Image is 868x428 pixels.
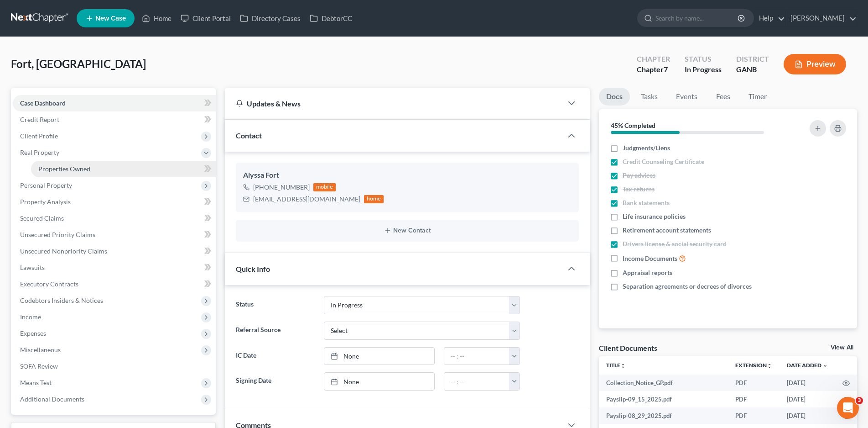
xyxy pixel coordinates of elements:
[13,243,216,259] a: Unsecured Nonpriority Claims
[637,64,670,75] div: Chapter
[13,95,216,111] a: Case Dashboard
[13,259,216,276] a: Lawsuits
[137,10,176,26] a: Home
[235,10,305,26] a: Directory Cases
[20,346,61,354] span: Miscellaneous
[822,363,828,369] i: expand_more
[784,54,846,74] button: Preview
[20,362,58,370] span: SOFA Review
[623,171,655,180] span: Pay advices
[253,195,360,204] div: [EMAIL_ADDRESS][DOMAIN_NAME]
[708,88,738,106] a: Fees
[634,88,665,106] a: Tasks
[655,10,739,26] input: Search by name...
[780,391,835,407] td: [DATE]
[13,227,216,243] a: Unsecured Priority Claims
[623,268,672,277] span: Appraisal reports
[735,362,772,369] a: Extensionunfold_more
[780,407,835,424] td: [DATE]
[20,247,107,255] span: Unsecured Nonpriority Claims
[176,10,235,26] a: Client Portal
[20,198,71,206] span: Property Analysis
[685,64,722,75] div: In Progress
[231,322,319,340] label: Referral Source
[231,372,319,391] label: Signing Date
[736,54,769,64] div: District
[20,313,41,321] span: Income
[243,170,572,181] div: Alyssa Fort
[313,183,336,191] div: mobile
[444,348,510,365] input: -- : --
[11,57,146,70] span: Fort, [GEOGRAPHIC_DATA]
[364,195,384,203] div: home
[20,379,52,386] span: Means Test
[599,375,728,391] td: Collection_Notice_GP.pdf
[599,391,728,407] td: Payslip-09_15_2025.pdf
[444,373,510,390] input: -- : --
[20,231,95,238] span: Unsecured Priority Claims
[736,64,769,75] div: GANB
[685,54,722,64] div: Status
[13,111,216,128] a: Credit Report
[623,185,655,194] span: Tax returns
[611,122,655,129] strong: 45% Completed
[664,65,668,74] span: 7
[231,347,319,365] label: IC Date
[728,375,780,391] td: PDF
[599,407,728,424] td: Payslip-08_29_2025.pdf
[599,88,630,106] a: Docs
[837,397,859,419] iframe: Intercom live chat
[13,276,216,292] a: Executory Contracts
[13,194,216,210] a: Property Analysis
[669,88,705,106] a: Events
[623,212,686,221] span: Life insurance policies
[623,198,670,207] span: Bank statements
[20,296,103,304] span: Codebtors Insiders & Notices
[20,395,84,403] span: Additional Documents
[728,407,780,424] td: PDF
[38,165,90,173] span: Properties Owned
[599,343,657,353] div: Client Documents
[741,88,774,106] a: Timer
[20,214,64,222] span: Secured Claims
[606,362,626,369] a: Titleunfold_more
[324,348,434,365] a: None
[20,264,45,271] span: Lawsuits
[231,296,319,314] label: Status
[20,99,66,107] span: Case Dashboard
[20,148,59,156] span: Real Property
[95,15,126,22] span: New Case
[780,375,835,391] td: [DATE]
[787,362,828,369] a: Date Added expand_more
[623,143,670,153] span: Judgments/Liens
[305,10,357,26] a: DebtorCC
[856,397,863,404] span: 3
[620,363,626,369] i: unfold_more
[20,280,78,288] span: Executory Contracts
[253,183,310,192] div: [PHONE_NUMBER]
[623,282,752,291] span: Separation agreements or decrees of divorces
[20,132,58,140] span: Client Profile
[13,358,216,375] a: SOFA Review
[243,227,572,234] button: New Contact
[728,391,780,407] td: PDF
[623,157,704,166] span: Credit Counseling Certificate
[831,344,853,351] a: View All
[20,116,59,123] span: Credit Report
[623,226,711,235] span: Retirement account statements
[236,264,270,273] span: Quick Info
[31,161,216,177] a: Properties Owned
[236,99,551,108] div: Updates & News
[767,363,772,369] i: unfold_more
[20,181,72,189] span: Personal Property
[20,329,46,337] span: Expenses
[623,254,677,263] span: Income Documents
[786,10,857,26] a: [PERSON_NAME]
[236,131,262,140] span: Contact
[623,239,727,248] span: Drivers license & social security card
[13,210,216,227] a: Secured Claims
[324,373,434,390] a: None
[637,54,670,64] div: Chapter
[754,10,785,26] a: Help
